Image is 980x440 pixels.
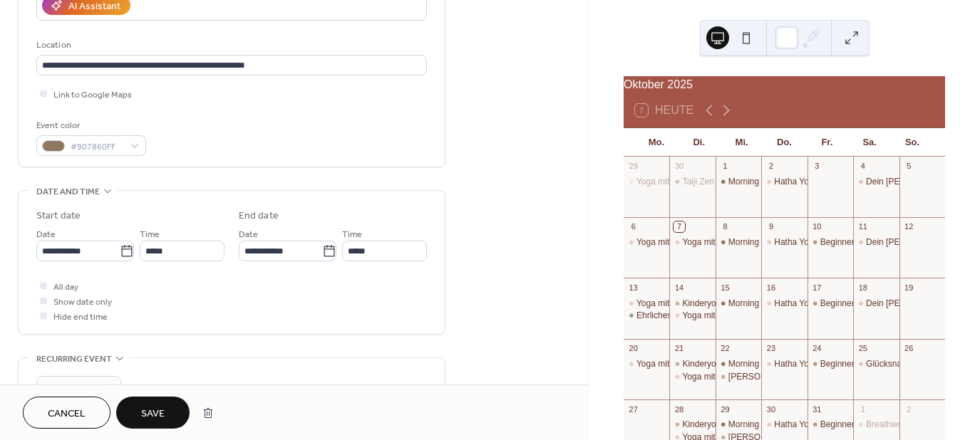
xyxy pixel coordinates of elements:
[678,128,721,157] div: Di.
[891,128,934,157] div: So.
[53,280,78,295] span: All day
[720,404,731,414] div: 29
[848,128,891,157] div: Sa.
[904,343,914,354] div: 26
[682,236,865,248] div: Yoga mit [PERSON_NAME] | [PERSON_NAME]
[635,128,678,157] div: Mo.
[765,282,776,293] div: 16
[716,236,761,248] div: Morning Yoga | Christina
[42,379,96,396] span: Do not repeat
[904,161,914,172] div: 5
[141,407,165,421] span: Save
[904,221,914,232] div: 12
[774,176,904,188] div: Hatha Yoga mit [PERSON_NAME]
[116,397,190,429] button: Save
[674,221,684,232] div: 7
[720,221,731,232] div: 8
[812,343,822,354] div: 24
[636,310,783,322] div: Ehrliches Mitteilen | [PERSON_NAME]
[669,419,715,431] div: Kinderyoga 3 - 6 Jahre
[636,176,820,188] div: Yoga mit [PERSON_NAME] | [PERSON_NAME]
[669,358,715,370] div: Kinderyoga 3 - 6 Jahre
[728,176,858,188] div: Morning Yoga | [PERSON_NAME]
[857,343,868,354] div: 25
[682,371,865,383] div: Yoga mit [PERSON_NAME] | [PERSON_NAME]
[53,310,108,325] span: Hide end time
[765,343,776,354] div: 23
[765,161,776,172] div: 2
[36,352,112,367] span: Recurring event
[342,227,362,242] span: Time
[857,161,868,172] div: 4
[853,236,899,248] div: Dein Glück ist nur einen Gedanken weit entfernt
[808,236,853,248] div: Beginner Yoga-Kurs | Claudia
[812,161,822,172] div: 3
[669,236,715,248] div: Yoga mit Lisa | Hatha Vinyasa
[853,298,899,310] div: Dein Glück ist nur einen Gedanken weit entfernt
[763,128,806,157] div: Do.
[774,298,904,310] div: Hatha Yoga mit [PERSON_NAME]
[716,419,761,431] div: Morning Yoga | Christina
[53,295,112,310] span: Show date only
[682,298,768,310] div: Kinderyoga 3 - 6 Jahre
[682,310,865,322] div: Yoga mit [PERSON_NAME] | [PERSON_NAME]
[36,184,100,199] span: Date and time
[728,371,885,383] div: [PERSON_NAME] mit [PERSON_NAME]
[636,358,820,370] div: Yoga mit [PERSON_NAME] | [PERSON_NAME]
[904,404,914,414] div: 2
[720,343,731,354] div: 22
[808,358,853,370] div: Beginner Yoga-Kurs | Claudia
[820,298,974,310] div: Beginner Yoga-Kurs | [PERSON_NAME]
[48,407,86,421] span: Cancel
[23,397,110,429] button: Cancel
[674,343,684,354] div: 21
[857,221,868,232] div: 11
[682,176,741,188] div: Taiji Zen | Sofie
[669,371,715,383] div: Yoga mit Lisa | Hatha Vinyasa
[628,221,639,232] div: 6
[857,404,868,414] div: 1
[853,358,899,370] div: Glücksnachmittag mit The Work of Byron Katie | Regina
[624,176,669,188] div: Yoga mit Lisa | Hatha Vinyasa
[774,236,904,248] div: Hatha Yoga mit [PERSON_NAME]
[628,161,639,172] div: 29
[761,236,807,248] div: Hatha Yoga mit Belinda
[820,419,974,431] div: Beginner Yoga-Kurs | [PERSON_NAME]
[728,419,858,431] div: Morning Yoga | [PERSON_NAME]
[728,358,858,370] div: Morning Yoga | [PERSON_NAME]
[36,118,143,133] div: Event color
[53,88,132,103] span: Link to Google Maps
[682,419,768,431] div: Kinderyoga 3 - 6 Jahre
[820,236,974,248] div: Beginner Yoga-Kurs | [PERSON_NAME]
[140,227,160,242] span: Time
[36,38,424,53] div: Location
[765,221,776,232] div: 9
[636,236,820,248] div: Yoga mit [PERSON_NAME] | [PERSON_NAME]
[682,358,768,370] div: Kinderyoga 3 - 6 Jahre
[239,227,258,242] span: Date
[774,358,904,370] div: Hatha Yoga mit [PERSON_NAME]
[624,236,669,248] div: Yoga mit Lisa | Hatha Vinyasa
[36,227,56,242] span: Date
[628,343,639,354] div: 20
[624,358,669,370] div: Yoga mit Lisa | Hatha Vinyasa
[71,140,123,154] span: #907860FF
[669,176,715,188] div: Taiji Zen | Sofie
[853,176,899,188] div: Dein Glück ist nur einen Gedanken weit entfernt
[820,358,974,370] div: Beginner Yoga-Kurs | [PERSON_NAME]
[904,282,914,293] div: 19
[624,310,669,322] div: Ehrliches Mitteilen | Lars
[761,419,807,431] div: Hatha Yoga mit Belinda
[812,282,822,293] div: 17
[765,404,776,414] div: 30
[628,404,639,414] div: 27
[36,209,81,224] div: Start date
[812,221,822,232] div: 10
[716,176,761,188] div: Morning Yoga | Christina
[720,282,731,293] div: 15
[728,236,858,248] div: Morning Yoga | [PERSON_NAME]
[761,298,807,310] div: Hatha Yoga mit Belinda
[774,419,904,431] div: Hatha Yoga mit [PERSON_NAME]
[812,404,822,414] div: 31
